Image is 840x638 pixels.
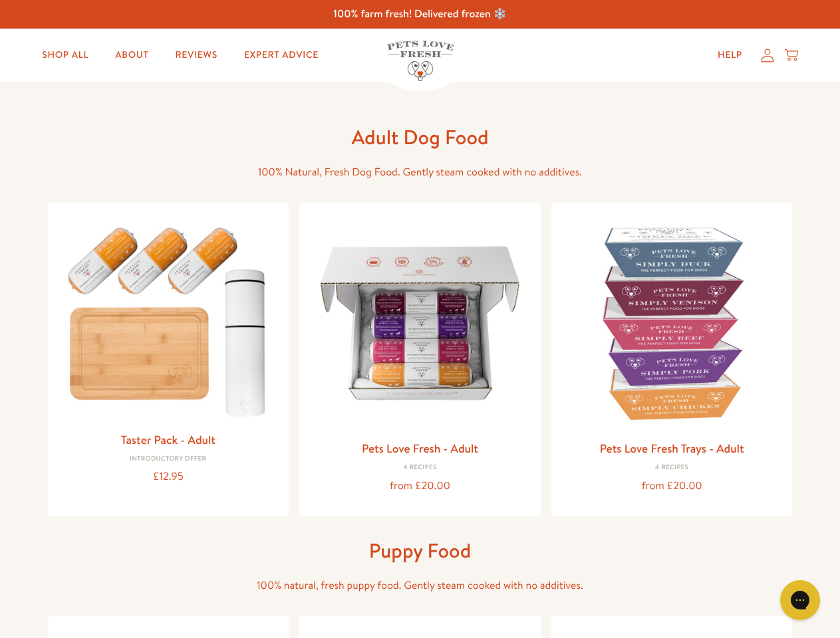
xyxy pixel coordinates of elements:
[104,42,159,68] a: About
[59,455,279,463] div: Introductory Offer
[310,464,530,472] div: 4 Recipes
[233,42,329,68] a: Expert Advice
[59,213,279,424] img: Taster Pack - Adult
[362,440,478,457] a: Pets Love Fresh - Adult
[121,431,215,448] a: Taster Pack - Adult
[310,477,530,495] div: from £20.00
[59,468,279,486] div: £12.95
[562,464,782,472] div: 4 Recipes
[310,213,530,433] img: Pets Love Fresh - Adult
[600,440,744,457] a: Pets Love Fresh Trays - Adult
[31,42,99,68] a: Shop All
[707,42,753,68] a: Help
[208,124,633,150] h1: Adult Dog Food
[773,576,827,625] iframe: Gorgias live chat messenger
[258,165,582,179] span: 100% Natural, Fresh Dog Food. Gently steam cooked with no additives.
[208,538,633,564] h1: Puppy Food
[562,477,782,495] div: from £20.00
[387,41,454,81] img: Pets Love Fresh
[164,42,227,68] a: Reviews
[257,578,583,593] span: 100% natural, fresh puppy food. Gently steam cooked with no additives.
[562,213,782,433] img: Pets Love Fresh Trays - Adult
